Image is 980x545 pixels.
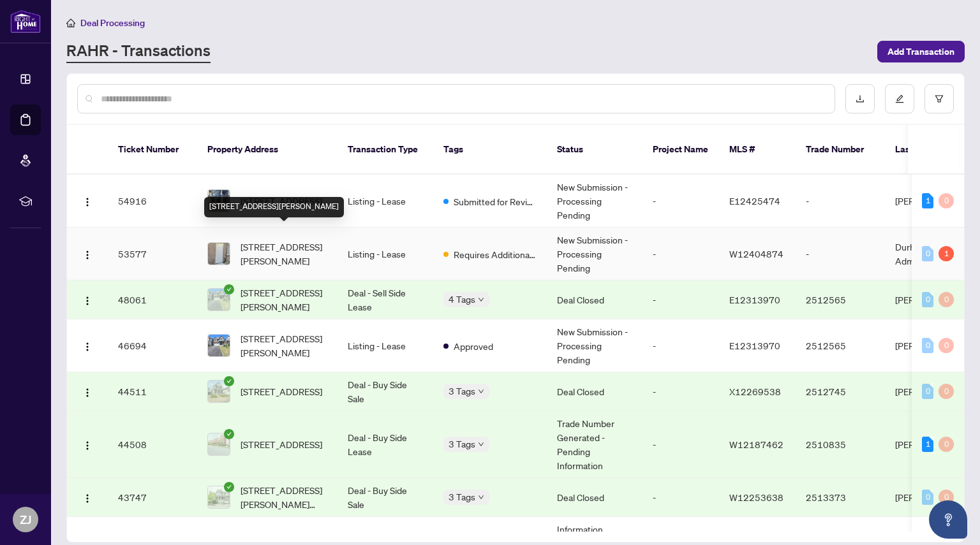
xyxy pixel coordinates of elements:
[449,292,475,307] span: 4 Tags
[478,494,484,500] span: down
[885,84,914,113] button: edit
[108,372,197,411] td: 44511
[642,411,719,478] td: -
[856,94,865,103] span: download
[939,437,954,452] div: 0
[208,335,230,356] img: thumbnail-img
[449,490,475,504] span: 3 Tags
[922,193,933,208] div: 1
[547,478,642,517] td: Deal Closed
[845,84,875,113] button: download
[729,294,780,305] span: E12313970
[449,437,475,451] span: 3 Tags
[719,125,796,175] th: MLS #
[108,280,197,319] td: 48061
[241,483,327,511] span: [STREET_ADDRESS][PERSON_NAME][PERSON_NAME]
[241,437,322,451] span: [STREET_ADDRESS]
[796,372,885,411] td: 2512745
[338,372,433,411] td: Deal - Buy Side Sale
[66,40,211,63] a: RAHR - Transactions
[922,437,933,452] div: 1
[338,125,433,175] th: Transaction Type
[877,41,965,62] button: Add Transaction
[108,125,197,175] th: Ticket Number
[454,194,537,208] span: Submitted for Review
[66,18,75,27] span: home
[642,319,719,372] td: -
[796,125,885,175] th: Trade Number
[82,493,93,504] img: Logo
[922,338,933,353] div: 0
[922,292,933,307] div: 0
[642,228,719,280] td: -
[796,228,885,280] td: -
[929,500,967,539] button: Open asap
[197,125,338,175] th: Property Address
[338,175,433,228] td: Listing - Lease
[204,197,344,217] div: [STREET_ADDRESS][PERSON_NAME]
[80,17,145,29] span: Deal Processing
[241,384,322,398] span: [STREET_ADDRESS]
[449,384,475,398] span: 3 Tags
[547,411,642,478] td: Trade Number Generated - Pending Information
[478,296,484,303] span: down
[887,41,954,62] span: Add Transaction
[208,486,230,508] img: thumbnail-img
[108,478,197,517] td: 43747
[939,384,954,399] div: 0
[82,197,93,207] img: Logo
[478,441,484,447] span: down
[729,248,783,259] span: W12404874
[77,434,98,454] button: Logo
[642,175,719,228] td: -
[208,381,230,402] img: thumbnail-img
[10,10,41,33] img: logo
[82,250,93,260] img: Logo
[939,490,954,505] div: 0
[82,388,93,398] img: Logo
[338,411,433,478] td: Deal - Buy Side Lease
[729,491,783,503] span: W12253638
[939,246,954,261] div: 1
[241,331,327,360] span: [STREET_ADDRESS][PERSON_NAME]
[241,286,327,314] span: [STREET_ADDRESS][PERSON_NAME]
[241,194,322,208] span: [STREET_ADDRESS]
[241,240,327,268] span: [STREET_ADDRESS][PERSON_NAME]
[939,338,954,353] div: 0
[935,94,944,103] span: filter
[547,228,642,280] td: New Submission - Processing Pending
[224,482,234,492] span: check-circle
[208,190,230,212] img: thumbnail-img
[939,193,954,208] div: 0
[922,246,933,261] div: 0
[796,280,885,319] td: 2512565
[939,292,954,307] div: 0
[108,411,197,478] td: 44508
[642,478,719,517] td: -
[796,175,885,228] td: -
[729,340,780,351] span: E12313970
[82,342,93,352] img: Logo
[338,478,433,517] td: Deal - Buy Side Sale
[224,376,234,386] span: check-circle
[796,319,885,372] td: 2512565
[208,433,230,455] img: thumbnail-img
[433,125,547,175] th: Tags
[77,289,98,310] button: Logo
[77,487,98,507] button: Logo
[547,175,642,228] td: New Submission - Processing Pending
[108,175,197,228] td: 54916
[642,125,719,175] th: Project Name
[547,280,642,319] td: Deal Closed
[108,319,197,372] td: 46694
[20,511,31,528] span: ZJ
[77,381,98,402] button: Logo
[922,384,933,399] div: 0
[729,386,781,397] span: X12269538
[642,280,719,319] td: -
[922,490,933,505] div: 0
[478,388,484,395] span: down
[338,280,433,319] td: Deal - Sell Side Lease
[796,478,885,517] td: 2513373
[729,195,780,207] span: E12425474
